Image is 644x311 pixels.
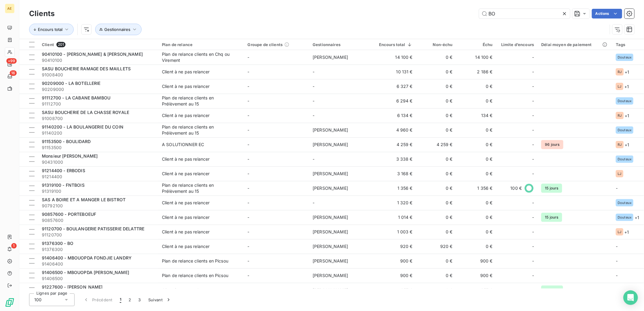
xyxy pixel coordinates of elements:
span: - [532,142,534,148]
span: - [532,229,534,235]
td: 857 € [374,283,416,297]
td: 900 € [456,254,496,268]
span: 90209000 - LA BOTELLERIE [42,81,101,86]
span: 91008400 [42,72,155,78]
div: Tags [616,42,640,47]
span: [PERSON_NAME] [313,258,348,263]
td: 4 259 € [416,137,456,152]
span: +99 [6,58,17,64]
div: Client à ne pas relancer [162,200,210,206]
span: 90431000 [42,159,155,165]
td: 0 € [416,210,456,225]
td: 4 259 € [374,137,416,152]
td: 0 € [416,166,456,181]
span: 91153500 - BOULIDARD [42,139,91,144]
span: - [532,273,534,279]
button: 3 [135,293,145,306]
span: - [248,84,250,89]
td: 0 € [416,254,456,268]
span: - [532,69,534,75]
td: 6 134 € [374,108,416,123]
td: 14 100 € [456,50,496,65]
span: 90410100 [42,57,155,63]
span: 91406400 - MBOUOPDA FONDJIE LANDRY [42,255,132,260]
div: Client à ne pas relancer [162,83,210,89]
button: Encours total [29,24,74,35]
span: + 1 [635,214,639,221]
span: Douteux [618,128,632,132]
button: 1 [116,293,125,306]
td: 14 100 € [374,50,416,65]
span: [PERSON_NAME] [313,215,348,220]
span: - [248,69,250,74]
span: Douteux [618,157,632,161]
td: 0 € [456,239,496,254]
span: [PERSON_NAME] [313,186,348,191]
span: + 1 [625,142,629,148]
span: LJ [618,230,621,234]
span: Encours total [38,27,62,32]
div: Client à ne pas relancer [162,171,210,177]
td: 0 € [456,210,496,225]
span: RJ [618,143,622,146]
span: - [248,171,250,176]
span: - [532,214,534,220]
span: - [532,243,534,249]
div: Client à ne pas relancer [162,243,210,249]
span: Douteux [618,55,632,59]
span: [PERSON_NAME] [313,127,348,132]
span: - [248,186,250,191]
span: Douteux [618,201,632,205]
span: - [532,171,534,177]
td: 0 € [416,196,456,210]
span: Monsieur [PERSON_NAME] [42,153,98,159]
td: 0 € [456,94,496,108]
td: 1 003 € [374,225,416,239]
span: 91406500 [42,276,155,282]
td: 0 € [416,108,456,123]
img: Logo LeanPay [5,298,15,307]
td: 1 356 € [456,181,496,196]
span: [PERSON_NAME] [313,142,348,147]
div: Non-échu [420,42,453,47]
td: 0 € [456,137,496,152]
div: Client à ne pas relancer [162,156,210,162]
span: 91406500 - MBOUOPDA [PERSON_NAME] [42,270,129,275]
button: 2 [125,293,135,306]
span: 201 [56,42,65,47]
td: 0 € [456,225,496,239]
div: Client à ne pas relancer [162,287,210,293]
span: + 1 [625,112,629,119]
span: 90857600 [42,217,155,223]
span: - [248,244,250,249]
span: 91112700 [42,101,155,107]
span: - [248,215,250,220]
td: 6 294 € [374,94,416,108]
div: Client à ne pas relancer [162,69,210,75]
span: [PERSON_NAME] [313,229,348,234]
span: SAS A BOIRE ET A MANGER LE BISTROT [42,197,126,202]
td: 0 € [456,152,496,166]
td: 920 € [374,239,416,254]
span: 96 jours [541,140,563,149]
div: Plan de relance clients en Picsou [162,258,228,264]
button: Suivant [145,293,175,306]
div: Plan de relance clients en Prélèvement au 15 [162,95,238,107]
td: 920 € [416,239,456,254]
div: AE [5,4,15,13]
td: 0 € [456,123,496,137]
div: A SOLUTIONNER EC [162,142,204,148]
span: 91227600 - [PERSON_NAME] [42,284,103,289]
span: Groupe de clients [248,42,283,47]
span: Douteux [618,216,632,219]
span: - [616,287,618,293]
div: Client à ne pas relancer [162,229,210,235]
span: 16 [10,70,17,76]
div: Délai moyen de paiement [541,42,609,47]
span: - [532,54,534,60]
span: - [248,200,250,205]
span: - [616,186,618,191]
td: 0 € [456,166,496,181]
span: + 1 [625,69,629,75]
div: Client à ne pas relancer [162,214,210,220]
